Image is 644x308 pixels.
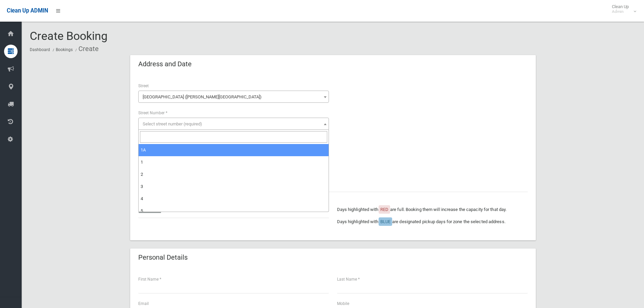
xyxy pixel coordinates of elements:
small: Admin [612,9,629,14]
span: 1A [141,147,146,152]
header: Address and Date [130,57,200,71]
span: 2 [141,172,143,177]
span: Select street number (required) [143,121,202,126]
span: Trafalgar Street (BELMORE 2192) [138,91,329,103]
span: 5 [141,208,143,213]
header: Personal Details [130,251,196,264]
p: Days highlighted with are full. Booking them will increase the capacity for that day. [337,206,528,214]
a: Bookings [56,47,73,52]
span: 1 [141,160,143,165]
a: Dashboard [30,47,50,52]
span: BLUE [380,219,390,224]
span: 3 [141,184,143,189]
span: Trafalgar Street (BELMORE 2192) [140,92,327,102]
span: RED [380,207,388,212]
span: Clean Up [609,4,636,14]
span: Create Booking [30,29,108,43]
p: Days highlighted with are designated pickup days for zone the selected address. [337,218,528,226]
span: Clean Up ADMIN [7,7,48,14]
span: 4 [141,196,143,201]
li: Create [74,43,99,55]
